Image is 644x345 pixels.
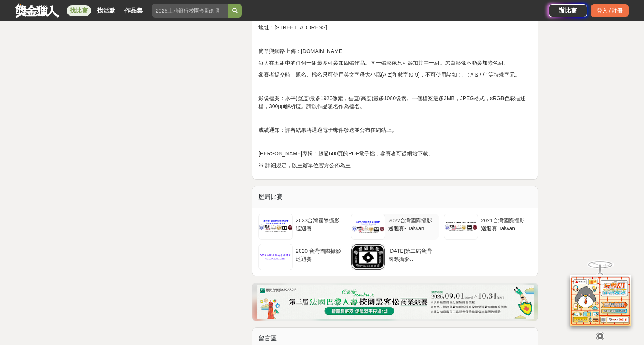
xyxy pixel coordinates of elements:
a: 2021台灣國際攝影巡迴賽 Taiwan Photo Circuit [444,214,532,240]
div: 2020 台灣國際攝影巡迴賽 [296,247,343,262]
img: 331336aa-f601-432f-a281-8c17b531526f.png [257,285,534,319]
a: 2022台灣國際攝影巡迴賽- Taiwan Photo Circuit [351,214,439,240]
img: d2146d9a-e6f6-4337-9592-8cefde37ba6b.png [570,275,631,326]
p: 每人在五組中的任何一組最多可參加四張作品。同一張影像只可參加其中一組。黑白影像不能參加彩色組。 [258,59,532,67]
a: 作品集 [121,5,146,16]
div: 歷屆比賽 [252,186,538,208]
a: 找比賽 [67,5,91,16]
a: 2020 台灣國際攝影巡迴賽 [258,244,346,270]
a: 辦比賽 [549,4,587,17]
p: 參賽者提交時，題名、檔名只可使用英文字母大小寫(A-z)和數字(0-9)，不可使用諸如 : , ; : # & \ / ' 等特殊字元。 [258,71,532,79]
div: 2023台灣國際攝影巡迴賽 [296,217,343,231]
p: 影像檔案：水平(寬度)最多1920像素，垂直(高度)最多1080像素。一個檔案最多3MB，JPEG格式，sRGB色彩描述檔，300ppi解析度。請以作品題名作為檔名。 [258,94,532,110]
p: 地址：[STREET_ADDRESS] [258,24,532,32]
p: ※ 詳細規定，以主辦單位官方公佈為主 [258,161,532,169]
div: 2021台灣國際攝影巡迴賽 Taiwan Photo Circuit [481,217,529,231]
div: 2022台灣國際攝影巡迴賽- Taiwan Photo Circuit [388,217,436,231]
p: 成績通知：評審結果將通過電子郵件發送並公布在網站上。 [258,126,532,134]
div: 登入 / 註冊 [591,4,629,17]
a: 2023台灣國際攝影巡迴賽 [258,214,346,240]
a: [DATE]第二屆台灣國際攝影[PERSON_NAME] [351,244,439,270]
a: 找活動 [94,5,118,16]
p: 簡章與網路上傳：[DOMAIN_NAME] [258,47,532,55]
div: [DATE]第二屆台灣國際攝影[PERSON_NAME] [388,247,436,262]
input: 2025土地銀行校園金融創意挑戰賽：從你出發 開啟智慧金融新頁 [152,4,228,18]
p: [PERSON_NAME]專輯：超過600頁的PDF電子檔，參賽者可從網站下載。 [258,150,532,158]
